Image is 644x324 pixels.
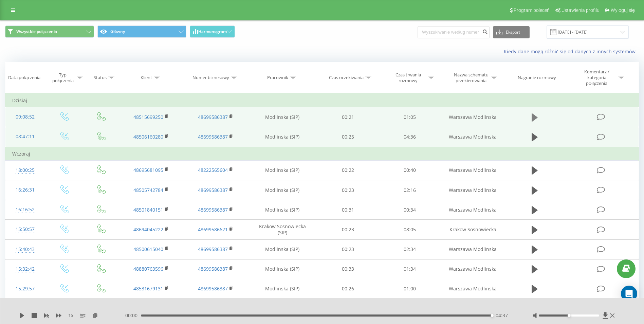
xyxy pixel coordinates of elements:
a: 48699586387 [198,114,228,120]
td: Warszawa Modlinska [441,259,505,279]
a: 48699586621 [198,226,228,233]
a: 48699586387 [198,206,228,213]
td: Wczoraj [5,147,639,161]
a: 48699586387 [198,266,228,272]
td: 00:31 [317,200,379,220]
a: Kiedy dane mogą różnić się od danych z innych systemów [504,48,639,55]
span: Wszystkie połączenia [16,29,57,34]
td: Warszawa Modlinska [441,127,505,147]
a: 48501840151 [133,206,163,213]
div: Status [94,75,107,80]
td: Warszawa Modlinska [441,200,505,220]
div: Nagranie rozmowy [518,75,556,80]
a: 48531679131 [133,285,163,292]
td: 01:00 [379,279,441,299]
td: 01:05 [379,107,441,127]
div: Open Intercom Messenger [621,286,637,302]
div: Numer biznesowy [192,75,229,80]
button: Wszystkie połączenia [5,25,94,38]
div: Czas trwania rozmowy [390,72,426,84]
div: Accessibility label [568,314,570,317]
a: 48699586387 [198,133,228,140]
a: 48880763596 [133,266,163,272]
td: Warszawa Modlinska [441,279,505,299]
span: 1 x [68,312,73,319]
td: 01:34 [379,259,441,279]
td: Modlinska (SIP) [248,279,317,299]
a: 48500615040 [133,246,163,252]
td: 00:33 [317,259,379,279]
div: Typ połączenia [51,72,75,84]
div: 08:47:11 [12,130,38,143]
span: 00:00 [125,312,141,319]
button: Eksport [493,26,530,38]
td: 02:16 [379,180,441,200]
td: 02:34 [379,239,441,259]
div: 18:00:25 [12,164,38,177]
span: Ustawienia profilu [562,7,600,13]
div: 15:29:57 [12,282,38,295]
a: 48699586387 [198,285,228,292]
td: 00:22 [317,160,379,180]
td: 00:34 [379,200,441,220]
td: Modlinska (SIP) [248,200,317,220]
a: 48222565604 [198,167,228,173]
div: 16:26:31 [12,183,38,197]
td: 00:23 [317,239,379,259]
td: 04:36 [379,127,441,147]
button: Harmonogram [190,25,235,38]
span: Program poleceń [514,7,550,13]
span: Harmonogram [198,29,227,34]
td: Modlinska (SIP) [248,180,317,200]
div: Komentarz / kategoria połączenia [577,69,617,86]
td: Dzisiaj [5,94,639,107]
a: 48699586387 [198,187,228,193]
a: 48515699250 [133,114,163,120]
div: Nazwa schematu przekierowania [453,72,489,84]
span: 04:37 [496,312,508,319]
div: 16:16:52 [12,203,38,216]
td: 00:26 [317,279,379,299]
td: Warszawa Modlinska [441,239,505,259]
div: Data połączenia [8,75,40,80]
div: 15:40:43 [12,243,38,256]
span: Wyloguj się [611,7,635,13]
td: Warszawa Modlinska [441,107,505,127]
td: Modlinska (SIP) [248,127,317,147]
td: 00:23 [317,220,379,239]
td: Modlinska (SIP) [248,160,317,180]
a: 48694045222 [133,226,163,233]
td: 00:21 [317,107,379,127]
a: 48505742784 [133,187,163,193]
a: 48506160280 [133,133,163,140]
td: Modlinska (SIP) [248,107,317,127]
td: Krakow Sosnowiecka (SIP) [248,220,317,239]
td: Krakow Sosnowiecka [441,220,505,239]
div: Pracownik [267,75,288,80]
div: Klient [141,75,152,80]
div: Accessibility label [491,314,494,317]
td: Warszawa Modlinska [441,180,505,200]
a: 48699586387 [198,246,228,252]
button: Główny [97,25,186,38]
td: Modlinska (SIP) [248,239,317,259]
a: 48695681095 [133,167,163,173]
div: 09:08:52 [12,110,38,124]
div: 15:32:42 [12,263,38,276]
div: 15:50:57 [12,223,38,236]
td: 00:40 [379,160,441,180]
div: Czas oczekiwania [329,75,364,80]
td: 00:25 [317,127,379,147]
td: 00:23 [317,180,379,200]
td: 08:05 [379,220,441,239]
td: Warszawa Modlinska [441,160,505,180]
input: Wyszukiwanie według numeru [418,26,490,38]
td: Modlinska (SIP) [248,259,317,279]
